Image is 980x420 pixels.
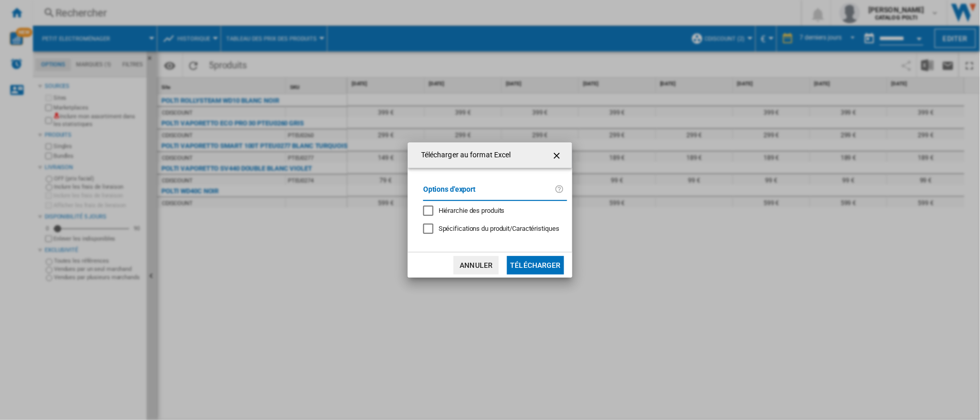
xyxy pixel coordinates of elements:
[423,184,555,203] label: Options d'export
[439,225,559,232] span: Spécifications du produit/Caractéristiques
[416,150,511,160] h4: Télécharger au format Excel
[453,256,499,275] button: Annuler
[552,150,564,162] ng-md-icon: getI18NText('BUTTONS.CLOSE_DIALOG')
[507,256,564,275] button: Télécharger
[548,145,568,166] button: getI18NText('BUTTONS.CLOSE_DIALOG')
[439,224,559,233] div: S'applique uniquement à la vision catégorie
[423,206,559,216] md-checkbox: Hiérarchie des produits
[439,207,505,214] span: Hiérarchie des produits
